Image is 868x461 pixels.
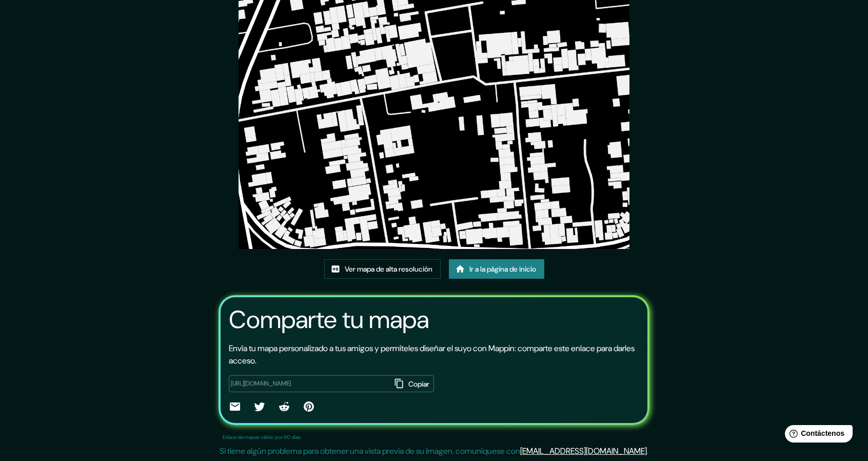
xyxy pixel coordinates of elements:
a: [EMAIL_ADDRESS][DOMAIN_NAME] [520,446,647,456]
font: Comparte tu mapa [229,303,429,336]
iframe: Lanzador de widgets de ayuda [777,421,857,450]
font: Enlace de mapas válido por 60 días. [223,434,302,440]
font: Copiar [408,379,429,389]
font: Ver mapa de alta resolución [345,264,432,274]
font: Si tiene algún problema para obtener una vista previa de su imagen, comuníquese con [220,446,520,456]
a: Ir a la página de inicio [449,259,544,279]
font: Envía tu mapa personalizado a tus amigos y permíteles diseñar el suyo con Mappin: comparte este e... [229,343,635,366]
font: . [647,446,648,456]
button: Copiar [391,375,434,393]
font: Ir a la página de inicio [469,264,536,274]
a: Ver mapa de alta resolución [324,259,441,279]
